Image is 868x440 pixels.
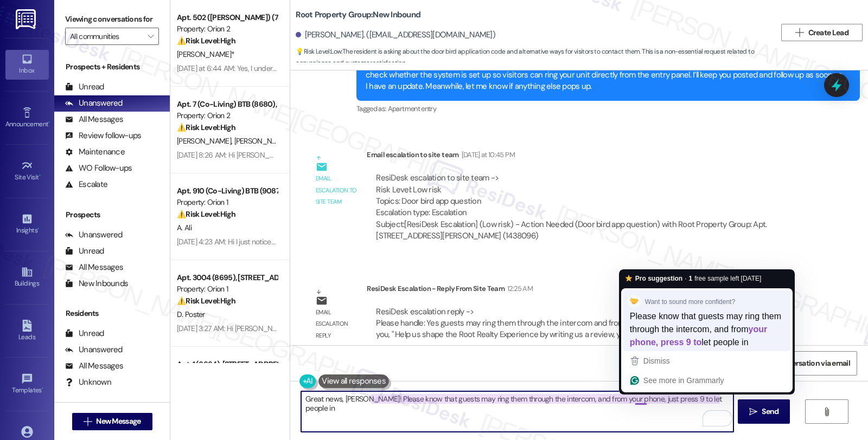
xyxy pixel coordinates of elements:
span: Share Conversation via email [754,358,850,369]
div: Email escalation to site team [367,149,810,164]
i:  [822,407,831,416]
i:  [795,28,803,37]
a: Leads [5,316,49,346]
img: ResiDesk Logo [16,9,38,29]
span: Create Lead [808,27,848,38]
a: Site Visit • [5,157,49,186]
div: Unanswered [65,229,123,241]
div: [DATE] at 10:45 PM [459,149,515,160]
span: • [42,385,43,392]
button: Create Lead [781,24,863,41]
i:  [84,417,92,426]
div: ResiDesk escalation to site team -> Risk Level: Low risk Topics: Door bird app question Escalatio... [376,172,801,219]
div: Apt. 910 (Co-Living) BTB (9087), [STREET_ADDRESS][PERSON_NAME] [177,185,277,197]
div: Apt. 502 ([PERSON_NAME]) (7467), [STREET_ADDRESS][PERSON_NAME] [177,12,277,23]
div: Tagged as: [356,101,860,117]
div: Unknown [65,377,111,388]
div: Property: Orion 2 [177,23,277,35]
div: WO Follow-ups [65,163,132,174]
strong: ⚠️ Risk Level: High [177,36,235,46]
b: Root Property Group: New Inbound [296,9,420,21]
div: Apt. 1 (6664), [STREET_ADDRESS] [177,359,277,370]
div: All Messages [65,360,123,372]
div: Property: Orion 2 [177,110,277,121]
div: Maintenance [65,146,125,158]
span: [PERSON_NAME] [234,136,292,146]
span: [PERSON_NAME]* [177,49,234,59]
span: [PERSON_NAME] [177,136,234,146]
a: Inbox [5,50,49,79]
div: 12:25 AM [505,283,533,294]
div: Property: Orion 1 [177,197,277,208]
a: Templates • [5,370,49,399]
button: New Message [72,413,152,430]
div: Email escalation reply [316,307,358,341]
label: Viewing conversations for [65,11,159,28]
span: : The resident is asking about the door bird application code and alternative ways for visitors t... [296,46,776,69]
div: Email escalation to site team [316,173,358,208]
strong: ⚠️ Risk Level: High [177,296,235,306]
div: Subject: [ResiDesk Escalation] (Low risk) - Action Needed (Door bird app question) with Root Prop... [376,219,801,242]
span: Send [762,406,778,417]
div: Unanswered [65,344,123,355]
div: Property: Orion 1 [177,283,277,295]
div: Hi [PERSON_NAME], thanks so much for reaching out! I completely understand you’d like to know mor... [366,58,843,93]
i:  [148,32,154,41]
button: Send [738,399,790,424]
div: [DATE] 8:26 AM: Hi [PERSON_NAME], Thank you for your response. Please see the attachment. I paid ... [177,150,711,160]
textarea: To enrich screen reader interactions, please activate Accessibility in Grammarly extension settings [301,391,733,432]
div: Residents [54,308,170,319]
div: ResiDesk escalation reply -> Please handle: Yes guests may ring them through the intercom and fro... [376,306,789,340]
span: D. Poster [177,309,205,319]
div: Prospects [54,209,170,221]
a: Buildings [5,263,49,292]
div: Prospects + Residents [54,61,170,73]
div: Apt. 3004 (8695), [STREET_ADDRESS] [177,272,277,283]
button: Share Conversation via email [746,351,857,376]
div: ResiDesk Escalation - Reply From Site Team [367,283,810,298]
div: All Messages [65,262,123,273]
div: Unread [65,328,104,339]
div: Unanswered [65,98,123,109]
div: Review follow-ups [65,130,141,141]
span: Apartment entry [388,104,436,113]
div: All Messages [65,114,123,125]
span: New Message [96,416,141,427]
div: New Inbounds [65,278,128,289]
span: • [37,225,39,232]
strong: ⚠️ Risk Level: High [177,209,235,219]
span: A. Ali [177,223,192,232]
div: Unread [65,81,104,93]
span: • [39,172,41,179]
strong: 💡 Risk Level: Low [296,47,341,56]
div: Unread [65,245,104,257]
i:  [749,407,757,416]
div: Apt. 7 (Co-Living) BTB (8680), [STREET_ADDRESS] [177,99,277,110]
div: [DATE] 3:27 AM: Hi [PERSON_NAME]. We are wondering if you've heard anything about when our water ... [177,323,863,333]
a: Insights • [5,210,49,239]
span: • [48,119,50,126]
div: Escalate [65,179,107,190]
strong: ⚠️ Risk Level: High [177,122,235,132]
div: [PERSON_NAME]. ([EMAIL_ADDRESS][DOMAIN_NAME]) [296,29,495,41]
input: All communities [70,28,142,45]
